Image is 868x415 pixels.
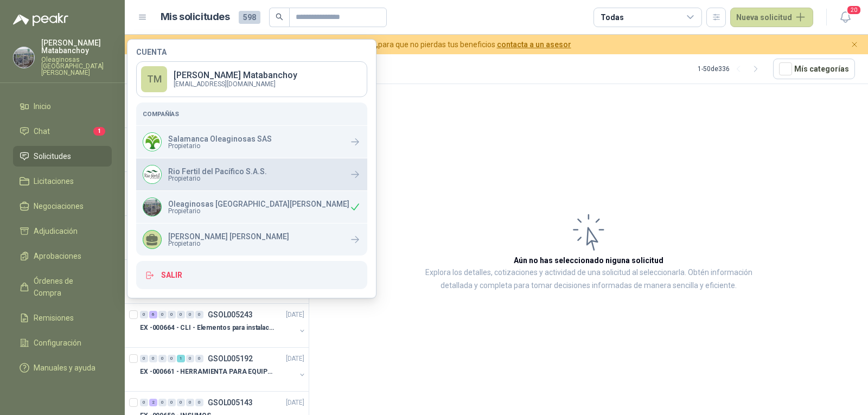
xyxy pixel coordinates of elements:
[195,311,203,318] div: 0
[195,399,203,406] div: 0
[136,191,367,223] div: Company LogoOleaginosas [GEOGRAPHIC_DATA][PERSON_NAME]Propietario
[13,146,112,167] a: Solicitudes
[286,310,304,320] p: [DATE]
[143,39,571,50] span: para que no pierdas tus beneficios
[174,71,297,80] p: [PERSON_NAME] Matabanchoy
[13,171,112,191] a: Licitaciones
[161,9,230,25] h1: Mis solicitudes
[168,233,289,240] p: [PERSON_NAME] [PERSON_NAME]
[136,126,367,158] a: Company LogoSalamanca Oleaginosas SASPropietario
[168,240,289,247] span: Propietario
[136,224,367,256] a: [PERSON_NAME] [PERSON_NAME]Propietario
[149,311,157,318] div: 6
[186,311,194,318] div: 0
[13,221,112,241] a: Adjudicación
[730,8,813,27] button: Nueva solicitud
[276,13,283,21] span: search
[140,323,275,333] p: EX -000664 - CLI - Elementos para instalacion de c
[136,61,367,97] a: TM[PERSON_NAME] Matabanchoy[EMAIL_ADDRESS][DOMAIN_NAME]
[14,47,34,68] img: Company Logo
[140,311,148,318] div: 0
[773,59,855,79] button: Mís categorías
[34,225,78,237] span: Adjudicación
[41,39,112,54] p: [PERSON_NAME] Matabanchoy
[13,13,68,26] img: Logo peakr
[168,135,272,143] p: Salamanca Oleaginosas SAS
[186,355,194,362] div: 0
[136,261,367,289] button: Salir
[141,66,167,92] div: TM
[168,168,267,175] p: Rio Fertil del Pacífico S.A.S.
[143,109,361,119] h5: Compañías
[158,311,167,318] div: 0
[140,367,275,377] p: EX -000661 - HERRAMIENTA PARA EQUIPO MECANICO PLAN
[34,312,74,324] span: Remisiones
[195,355,203,362] div: 0
[168,143,272,149] span: Propietario
[286,354,304,364] p: [DATE]
[136,158,367,190] a: Company LogoRio Fertil del Pacífico S.A.S.Propietario
[168,311,176,318] div: 0
[418,266,759,292] p: Explora los detalles, cotizaciones y actividad de una solicitud al seleccionarla. Obtén informaci...
[174,81,297,87] p: [EMAIL_ADDRESS][DOMAIN_NAME]
[168,208,349,214] span: Propietario
[168,355,176,362] div: 0
[239,11,260,24] span: 598
[158,355,167,362] div: 0
[34,250,81,262] span: Aprobaciones
[136,48,367,56] h4: Cuenta
[848,38,861,52] button: Cerrar
[13,271,112,303] a: Órdenes de Compra
[34,200,84,212] span: Negociaciones
[41,56,112,76] p: Oleaginosas [GEOGRAPHIC_DATA][PERSON_NAME]
[208,355,253,362] p: GSOL005192
[177,399,185,406] div: 0
[514,254,663,266] h3: Aún no has seleccionado niguna solicitud
[497,40,571,49] a: contacta a un asesor
[286,398,304,408] p: [DATE]
[13,96,112,117] a: Inicio
[34,337,81,349] span: Configuración
[93,127,105,136] span: 1
[34,175,74,187] span: Licitaciones
[34,150,71,162] span: Solicitudes
[140,308,307,343] a: 0 6 0 0 0 0 0 GSOL005243[DATE] EX -000664 - CLI - Elementos para instalacion de c
[208,399,253,406] p: GSOL005143
[140,355,148,362] div: 0
[149,355,157,362] div: 0
[143,198,161,216] img: Company Logo
[34,100,51,112] span: Inicio
[143,133,161,151] img: Company Logo
[140,399,148,406] div: 0
[34,362,95,374] span: Manuales y ayuda
[835,8,855,27] button: 20
[158,399,167,406] div: 0
[186,399,194,406] div: 0
[846,5,861,15] span: 20
[13,246,112,266] a: Aprobaciones
[13,196,112,216] a: Negociaciones
[13,121,112,142] a: Chat1
[698,60,764,78] div: 1 - 50 de 336
[601,11,623,23] div: Todas
[168,175,267,182] span: Propietario
[168,200,349,208] p: Oleaginosas [GEOGRAPHIC_DATA][PERSON_NAME]
[168,399,176,406] div: 0
[208,311,253,318] p: GSOL005243
[13,308,112,328] a: Remisiones
[13,333,112,353] a: Configuración
[143,165,161,183] img: Company Logo
[140,352,307,387] a: 0 0 0 0 1 0 0 GSOL005192[DATE] EX -000661 - HERRAMIENTA PARA EQUIPO MECANICO PLAN
[34,125,50,137] span: Chat
[13,357,112,378] a: Manuales y ayuda
[34,275,101,299] span: Órdenes de Compra
[149,399,157,406] div: 2
[177,311,185,318] div: 0
[177,355,185,362] div: 1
